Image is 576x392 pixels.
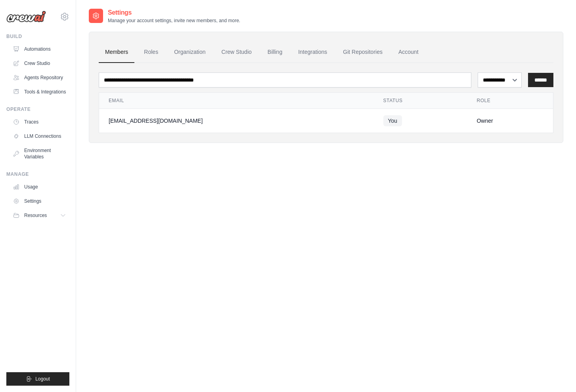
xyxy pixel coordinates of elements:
a: Integrations [292,42,333,63]
span: You [383,115,402,126]
div: Operate [6,106,69,112]
img: Logo [6,11,46,23]
th: Role [467,93,553,109]
div: [EMAIL_ADDRESS][DOMAIN_NAME] [109,117,364,125]
a: Billing [261,42,289,63]
button: Logout [6,372,69,386]
a: Agents Repository [10,71,69,84]
th: Status [374,93,467,109]
a: Organization [168,42,212,63]
th: Email [99,93,374,109]
a: Tools & Integrations [10,86,69,98]
span: Logout [35,376,50,382]
a: Settings [10,195,69,207]
a: Environment Variables [10,144,69,163]
a: Roles [138,42,165,63]
a: Git Repositories [337,42,389,63]
a: LLM Connections [10,130,69,143]
div: Owner [476,117,543,125]
a: Usage [10,181,69,193]
a: Members [99,42,134,63]
a: Account [392,42,425,63]
h2: Settings [108,8,240,17]
p: Manage your account settings, invite new members, and more. [108,17,240,24]
a: Automations [10,43,69,55]
a: Crew Studio [10,57,69,70]
a: Traces [10,116,69,128]
span: Resources [24,212,47,219]
button: Resources [10,209,69,222]
div: Manage [6,171,69,177]
a: Crew Studio [215,42,258,63]
div: Build [6,33,69,40]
